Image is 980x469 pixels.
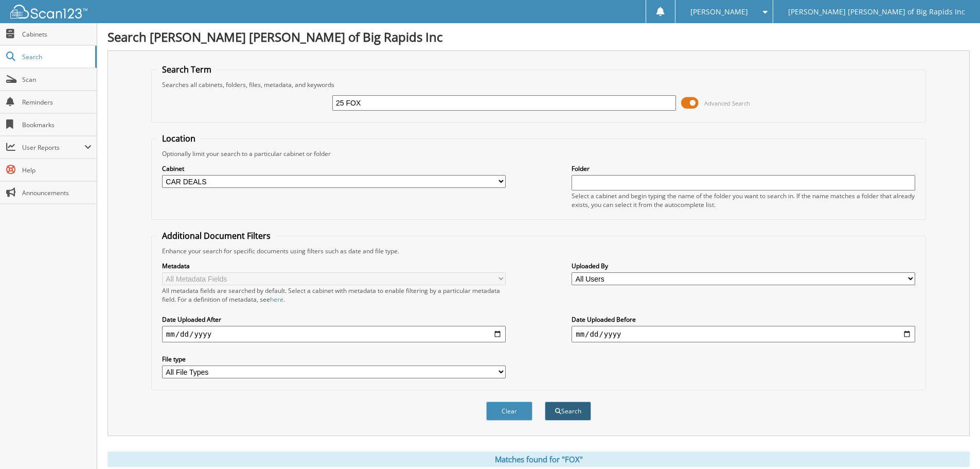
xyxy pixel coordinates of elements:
[157,133,201,144] legend: Location
[108,28,970,45] h1: Search [PERSON_NAME] [PERSON_NAME] of Big Rapids Inc
[572,262,915,270] label: Uploaded By
[22,98,92,107] span: Reminders
[10,5,87,19] img: scan123-logo-white.svg
[572,326,915,342] input: end
[162,355,506,363] label: File type
[22,30,92,39] span: Cabinets
[572,164,915,173] label: Folder
[270,295,283,304] a: here
[157,149,920,158] div: Optionally limit your search to a particular cabinet or folder
[157,64,217,75] legend: Search Term
[162,164,506,173] label: Cabinet
[572,192,915,209] div: Select a cabinet and begin typing the name of the folder you want to search in. If the name match...
[157,80,920,89] div: Searches all cabinets, folders, files, metadata, and keywords
[690,9,748,15] span: [PERSON_NAME]
[788,9,965,15] span: [PERSON_NAME] [PERSON_NAME] of Big Rapids Inc
[704,99,750,107] span: Advanced Search
[162,326,506,342] input: start
[22,120,92,129] span: Bookmarks
[162,315,506,324] label: Date Uploaded After
[486,402,532,421] button: Clear
[22,188,92,197] span: Announcements
[157,230,276,241] legend: Additional Document Filters
[108,451,970,467] div: Matches found for "FOX"
[162,286,506,304] div: All metadata fields are searched by default. Select a cabinet with metadata to enable filtering b...
[157,247,920,255] div: Enhance your search for specific documents using filters such as date and file type.
[162,262,506,270] label: Metadata
[929,420,980,469] iframe: Chat Widget
[545,402,591,421] button: Search
[22,166,92,175] span: Help
[22,75,92,84] span: Scan
[22,53,90,61] span: Search
[572,315,915,324] label: Date Uploaded Before
[22,143,84,152] span: User Reports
